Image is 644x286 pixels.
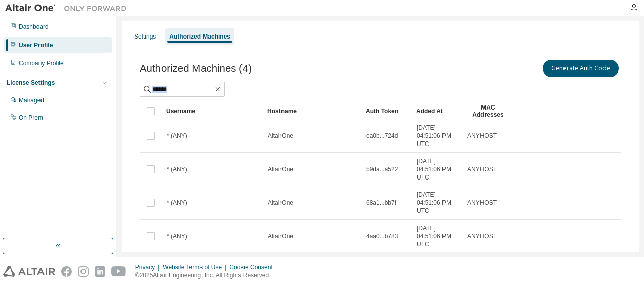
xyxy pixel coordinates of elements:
img: facebook.svg [61,266,72,277]
div: License Settings [7,79,55,87]
div: Privacy [135,263,163,271]
div: Dashboard [19,23,49,31]
div: Auth Token [366,103,408,119]
span: Authorized Machines (4) [140,63,252,75]
div: MAC Addresses [467,103,509,119]
span: AltairOne [268,132,293,140]
div: User Profile [19,41,53,49]
span: AltairOne [268,165,293,173]
span: [DATE] 04:51:06 PM UTC [417,157,458,182]
span: ANYHOST [467,199,497,207]
span: ea0b...724d [366,132,398,140]
img: instagram.svg [78,266,89,277]
span: * (ANY) [167,199,187,207]
div: Username [166,103,259,119]
button: Generate Auth Code [543,60,619,77]
span: ANYHOST [467,165,497,173]
img: linkedin.svg [95,266,105,277]
span: [DATE] 04:51:06 PM UTC [417,191,458,215]
div: Settings [134,32,156,41]
img: youtube.svg [111,266,126,277]
span: ANYHOST [467,132,497,140]
div: Added At [416,103,459,119]
p: © 2025 Altair Engineering, Inc. All Rights Reserved. [135,271,279,280]
div: Company Profile [19,59,64,67]
div: Website Terms of Use [163,263,229,271]
span: AltairOne [268,199,293,207]
span: * (ANY) [167,165,187,173]
img: altair_logo.svg [3,266,55,277]
img: Altair One [5,3,132,13]
span: 4aa0...b783 [366,232,398,240]
div: Authorized Machines [169,32,230,41]
div: Managed [19,96,44,104]
span: 68a1...bb7f [366,199,396,207]
span: [DATE] 04:51:06 PM UTC [417,224,458,248]
div: Hostname [267,103,357,119]
div: Cookie Consent [229,263,278,271]
span: b9da...a522 [366,165,398,173]
span: [DATE] 04:51:06 PM UTC [417,124,458,148]
span: * (ANY) [167,132,187,140]
span: * (ANY) [167,232,187,240]
span: AltairOne [268,232,293,240]
span: ANYHOST [467,232,497,240]
div: On Prem [19,114,43,122]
